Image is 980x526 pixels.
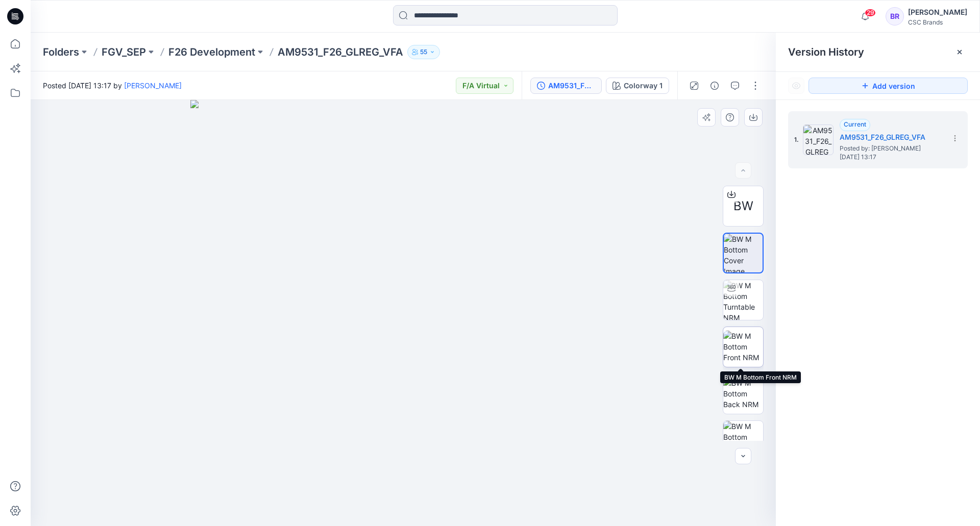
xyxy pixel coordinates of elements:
[723,378,763,410] img: BW M Bottom Back NRM
[808,78,968,94] button: Add version
[706,78,723,94] button: Details
[840,131,942,143] h5: AM9531_F26_GLREG_VFA
[102,45,146,59] a: FGV_SEP
[803,124,834,155] img: AM9531_F26_GLREG_VFA
[190,100,617,526] img: eyJhbGciOiJIUzI1NiIsImtpZCI6IjAiLCJzbHQiOiJzZXMiLCJ0eXAiOiJKV1QifQ.eyJkYXRhIjp7InR5cGUiOiJzdG9yYW...
[168,45,255,59] a: F26 Development
[407,45,440,59] button: 55
[606,78,669,94] button: Colorway 1
[548,80,595,91] div: AM9531_F26_GLREG_VFA
[278,45,403,59] p: AM9531_F26_GLREG_VFA
[723,331,763,363] img: BW M Bottom Front NRM
[733,197,753,215] span: BW
[908,6,967,18] div: [PERSON_NAME]
[886,7,904,26] div: BR
[420,46,427,58] p: 55
[840,143,942,154] span: Posted by: Bapu Ramachandra
[624,80,663,91] div: Colorway 1
[43,80,182,91] span: Posted [DATE] 13:17 by
[955,48,964,56] button: Close
[723,421,763,461] img: BW M Bottom Front CloseUp NRM
[124,81,182,90] a: [PERSON_NAME]
[865,9,876,17] span: 29
[530,78,602,94] button: AM9531_F26_GLREG_VFA
[844,120,866,128] span: Current
[724,234,763,272] img: BW M Bottom Cover Image NRM
[840,154,942,161] span: [DATE] 13:17
[788,46,864,58] span: Version History
[788,78,804,94] button: Show Hidden Versions
[794,135,799,144] span: 1.
[908,18,967,26] div: CSC Brands
[723,280,763,320] img: BW M Bottom Turntable NRM
[43,45,79,59] a: Folders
